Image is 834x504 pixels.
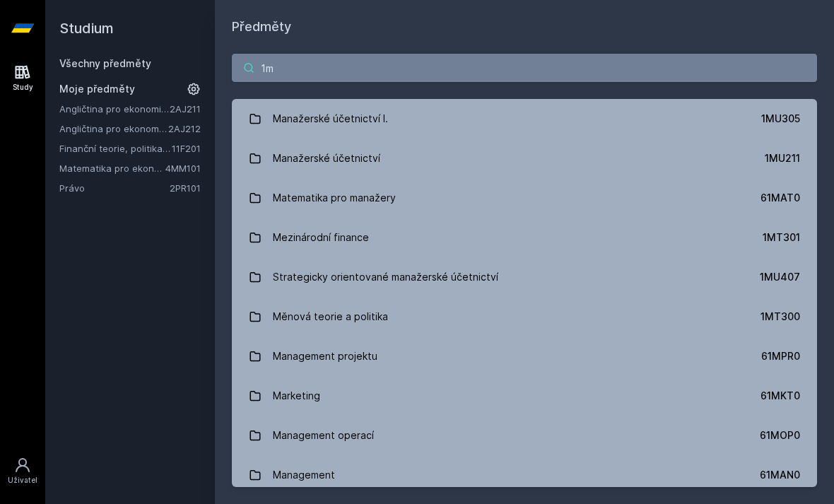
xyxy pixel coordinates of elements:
a: Měnová teorie a politika 1MT300 [232,297,817,336]
a: Manažerské účetnictví 1MU211 [232,139,817,178]
div: Manažerské účetnictví [273,144,380,172]
a: 2AJ211 [170,103,201,115]
a: Všechny předměty [59,57,151,69]
input: Název nebo ident předmětu… [232,54,817,82]
div: 61MAN0 [760,468,800,482]
div: 61MKT0 [760,389,800,403]
div: 61MOP0 [760,428,800,443]
a: 2AJ212 [168,123,201,134]
a: Právo [59,181,170,195]
div: 1MT300 [760,310,800,324]
a: Management 61MAN0 [232,455,817,495]
a: Mezinárodní finance 1MT301 [232,218,817,257]
div: Mezinárodní finance [273,223,369,252]
a: Matematika pro ekonomy [59,161,165,175]
div: 1MT301 [763,230,800,245]
a: Matematika pro manažery 61MAT0 [232,178,817,218]
div: 61MAT0 [760,191,800,205]
a: Uživatel [3,450,42,493]
div: Strategicky orientované manažerské účetnictví [273,263,498,291]
div: 1MU211 [765,151,800,165]
div: Study [13,82,33,93]
a: Management projektu 61MPR0 [232,336,817,376]
div: Uživatel [8,475,37,486]
a: 4MM101 [165,163,201,174]
div: Matematika pro manažery [273,184,396,212]
div: Management operací [273,421,374,450]
a: Angličtina pro ekonomická studia 1 (B2/C1) [59,102,170,116]
a: 2PR101 [170,182,201,194]
div: 1MU407 [760,270,800,284]
a: Finanční teorie, politika a instituce [59,141,172,156]
h1: Předměty [232,17,817,37]
div: 61MPR0 [761,349,800,363]
a: Angličtina pro ekonomická studia 2 (B2/C1) [59,122,168,136]
a: Study [3,57,42,100]
span: Moje předměty [59,82,135,96]
div: Manažerské účetnictví I. [273,105,388,133]
div: 1MU305 [761,112,800,126]
a: Strategicky orientované manažerské účetnictví 1MU407 [232,257,817,297]
a: Manažerské účetnictví I. 1MU305 [232,99,817,139]
div: Management projektu [273,342,377,370]
div: Měnová teorie a politika [273,303,388,331]
div: Marketing [273,382,320,410]
a: 11F201 [172,143,201,154]
a: Management operací 61MOP0 [232,416,817,455]
a: Marketing 61MKT0 [232,376,817,416]
div: Management [273,461,335,489]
